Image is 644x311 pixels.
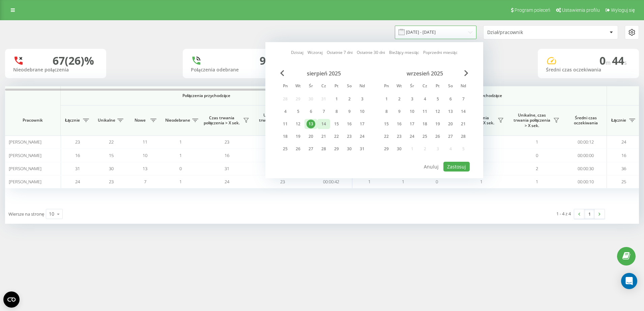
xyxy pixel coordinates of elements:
div: sob 9 sie 2025 [343,106,356,117]
div: Nieodebrane połączenia [13,67,98,73]
span: 0 [436,179,438,185]
div: sob 27 wrz 2025 [444,131,457,142]
a: Ostatnie 7 dni [327,49,353,56]
div: wt 26 sie 2025 [292,144,304,154]
div: Połączenia odebrane [191,67,276,73]
span: Wiersze na stronę [8,211,44,217]
div: 28 [459,132,468,141]
div: czw 7 sie 2025 [317,106,330,117]
div: ndz 14 wrz 2025 [457,106,470,117]
div: pt 22 sie 2025 [330,131,343,142]
span: Previous Month [280,70,284,76]
div: czw 4 wrz 2025 [418,94,431,104]
abbr: środa [407,82,417,92]
div: 20 [306,132,315,141]
td: 00:00:30 [565,162,607,175]
span: Unikalne, czas trwania połączenia > X sek. [258,113,297,128]
span: Czas trwania połączenia > X sek. [202,115,241,126]
div: 15 [332,120,341,128]
div: ndz 24 sie 2025 [356,131,369,142]
div: pt 26 wrz 2025 [431,131,444,142]
div: 23 [395,132,404,141]
div: pt 8 sie 2025 [330,106,343,117]
div: 11 [281,120,290,128]
div: 27 [306,145,315,153]
abbr: niedziela [458,82,468,92]
span: s [624,59,627,66]
div: 5 [433,95,442,103]
div: 10 [408,107,416,116]
span: 11 [143,139,147,145]
span: Program poleceń [515,7,550,13]
div: 5 [294,107,302,116]
div: 26 [294,145,302,153]
div: 16 [345,120,354,128]
div: śr 10 wrz 2025 [406,106,418,117]
span: 36 [621,165,626,172]
div: pon 4 sie 2025 [279,106,292,117]
div: 16 [395,120,404,128]
div: 28 [319,145,328,153]
span: Łącznie [610,118,627,123]
div: 3 [408,95,416,103]
span: Nieodebrane [165,118,190,123]
span: [PERSON_NAME] [9,179,41,185]
div: 22 [332,132,341,141]
div: pon 15 wrz 2025 [380,119,393,129]
div: 20 [446,120,455,128]
div: czw 11 wrz 2025 [418,106,431,117]
div: pon 11 sie 2025 [279,119,292,129]
span: 10 [143,152,147,158]
div: pon 22 wrz 2025 [380,131,393,142]
div: 24 [408,132,416,141]
div: 12 [294,120,302,128]
div: wrzesień 2025 [380,70,470,77]
span: 25 [621,179,626,185]
span: 31 [225,165,229,172]
div: 17 [408,120,416,128]
abbr: sobota [445,82,456,92]
div: ndz 31 sie 2025 [356,144,369,154]
td: 00:00:10 [565,175,607,188]
span: 1 [368,179,371,185]
div: wt 9 wrz 2025 [393,106,406,117]
div: 94 [260,54,272,67]
div: pt 29 sie 2025 [330,144,343,154]
div: 27 [446,132,455,141]
div: sob 6 wrz 2025 [444,94,457,104]
span: 1 [179,179,182,185]
span: 16 [621,152,626,158]
span: Next Month [464,70,468,76]
span: [PERSON_NAME] [9,165,41,172]
span: 16 [225,152,229,158]
a: Bieżący miesiąc [389,49,419,56]
div: 24 [358,132,367,141]
div: 31 [358,145,367,153]
span: Łącznie [64,118,81,123]
div: pt 5 wrz 2025 [431,94,444,104]
div: śr 17 wrz 2025 [406,119,418,129]
div: 1 [382,95,391,103]
div: sierpień 2025 [279,70,369,77]
span: 31 [75,165,80,172]
div: 11 [420,107,429,116]
div: 15 [382,120,391,128]
div: 2 [395,95,404,103]
abbr: wtorek [394,82,404,92]
div: 25 [281,145,290,153]
button: Zastosuj [443,162,470,172]
div: ndz 10 sie 2025 [356,106,369,117]
span: Średni czas oczekiwania [570,115,602,126]
span: 2 [536,165,538,172]
span: 23 [75,139,80,145]
div: śr 24 wrz 2025 [406,131,418,142]
abbr: czwartek [319,82,329,92]
span: 15 [109,152,114,158]
span: Wyloguj się [611,7,635,13]
div: 67 (26)% [53,54,94,67]
div: wt 2 wrz 2025 [393,94,406,104]
div: wt 5 sie 2025 [292,106,304,117]
div: 9 [395,107,404,116]
div: 14 [459,107,468,116]
div: pt 12 wrz 2025 [431,106,444,117]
